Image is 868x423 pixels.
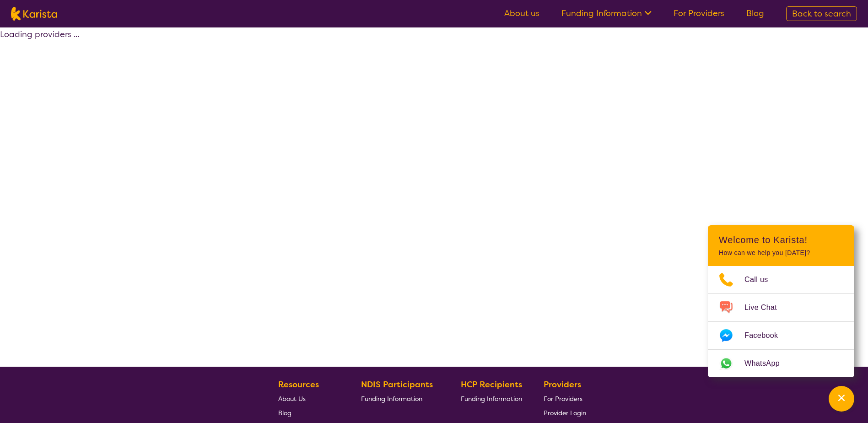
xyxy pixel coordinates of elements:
a: Funding Information [361,391,440,406]
a: About Us [278,391,340,406]
a: Provider Login [544,406,586,420]
a: Funding Information [561,8,652,19]
span: Call us [744,273,779,287]
span: Funding Information [461,395,522,403]
span: Back to search [792,8,851,19]
a: Blog [746,8,764,19]
span: For Providers [544,395,582,403]
ul: Choose channel [708,266,854,377]
b: NDIS Participants [361,379,433,390]
a: Blog [278,406,340,420]
div: Channel Menu [708,225,854,377]
h2: Welcome to Karista! [719,234,843,245]
span: Live Chat [744,301,788,315]
b: Resources [278,379,319,390]
p: How can we help you [DATE]? [719,249,843,257]
button: Channel Menu [829,386,854,412]
a: Web link opens in a new tab. [708,350,854,377]
a: For Providers [674,8,724,19]
span: Blog [278,409,291,417]
b: HCP Recipients [461,379,522,390]
a: Funding Information [461,391,522,406]
span: About Us [278,395,306,403]
span: Facebook [744,329,789,342]
b: Providers [544,379,581,390]
a: Back to search [786,6,857,21]
a: For Providers [544,391,586,406]
span: Funding Information [361,395,422,403]
span: WhatsApp [744,357,791,370]
img: Karista logo [11,7,57,21]
a: About us [504,8,539,19]
span: Provider Login [544,409,586,417]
